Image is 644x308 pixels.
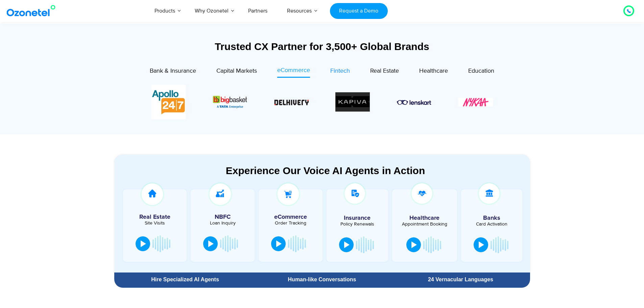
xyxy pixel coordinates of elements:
a: Fintech [330,66,350,78]
h5: Real Estate [126,214,184,220]
span: Real Estate [370,67,399,75]
span: Healthcare [419,67,448,75]
a: Healthcare [419,66,448,78]
h5: eCommerce [262,214,319,220]
div: 24 Vernacular Languages [395,277,526,282]
a: Bank & Insurance [150,66,196,78]
h5: Healthcare [397,215,452,221]
div: Human-like Conversations [256,277,388,282]
div: Card Activation [464,222,519,227]
div: Experience Our Voice AI Agents in Action [121,165,530,176]
span: Fintech [330,67,350,75]
div: Loan Inquiry [194,221,251,226]
a: Capital Markets [216,66,257,78]
span: Capital Markets [216,67,257,75]
a: eCommerce [277,66,310,78]
div: Image Carousel [151,85,493,119]
span: eCommerce [277,67,310,74]
a: Real Estate [370,66,399,78]
span: Bank & Insurance [150,67,196,75]
h5: NBFC [194,214,251,220]
a: Education [468,66,494,78]
h5: Banks [464,215,519,221]
h5: Insurance [330,215,385,221]
div: Site Visits [126,221,184,226]
span: Education [468,67,494,75]
div: Order Tracking [262,221,319,226]
div: Hire Specialized AI Agents [118,277,253,282]
div: Trusted CX Partner for 3,500+ Global Brands [114,41,530,52]
a: Request a Demo [330,3,388,19]
div: Policy Renewals [330,222,385,227]
div: Appointment Booking [397,222,452,227]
